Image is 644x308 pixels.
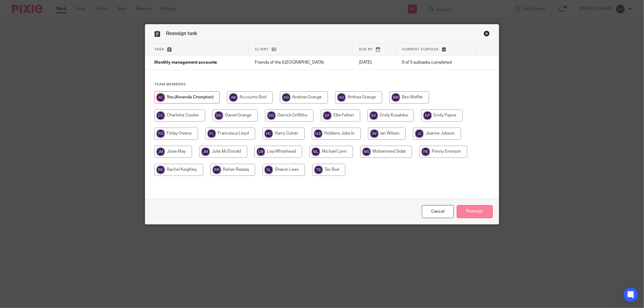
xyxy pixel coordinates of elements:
[359,59,390,65] p: [DATE]
[154,61,217,65] span: Monthly management accounts
[422,205,454,218] a: Close this dialog window
[457,205,493,218] input: Reassign
[166,31,197,36] span: Reassign task
[255,59,347,65] p: Friends of the [GEOGRAPHIC_DATA]
[484,30,490,39] a: Close this dialog window
[255,48,269,51] span: Client
[359,48,373,51] span: Due by
[402,48,439,51] span: Current subtask
[396,56,476,70] td: 0 of 5 subtasks completed
[154,48,165,51] span: Task
[154,82,490,87] h4: Team members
